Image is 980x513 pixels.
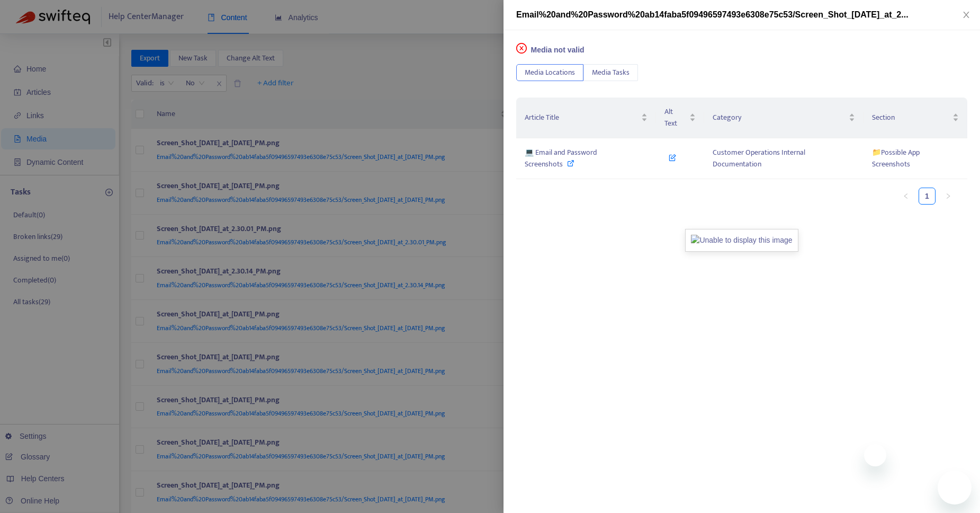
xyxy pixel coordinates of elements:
[685,229,798,252] img: Unable to display this image
[897,188,914,205] button: left
[704,98,864,138] th: Category
[962,11,970,19] span: close
[713,146,805,170] span: Customer Operations Internal Documentation
[713,112,847,123] span: Category
[864,444,887,467] iframe: Close message
[897,188,914,205] li: Previous Page
[525,146,597,170] span: 💻 Email and Password Screenshots
[592,67,630,78] span: Media Tasks
[959,10,974,20] button: Close
[664,106,687,129] span: Alt Text
[872,112,950,123] span: Section
[864,98,967,138] th: Section
[945,193,951,199] span: right
[940,188,957,205] button: right
[583,64,638,81] button: Media Tasks
[940,188,957,205] li: Next Page
[903,193,909,199] span: left
[919,188,936,205] li: 1
[525,67,575,78] span: Media Locations
[919,188,935,204] a: 1
[531,46,585,54] span: Media not valid
[938,471,972,505] iframe: Button to launch messaging window
[516,43,527,54] span: close-circle
[872,146,920,170] span: 📁Possible App Screenshots
[525,112,639,123] span: Article Title
[516,64,583,81] button: Media Locations
[656,98,704,138] th: Alt Text
[516,98,656,138] th: Article Title
[516,10,909,19] span: Email%20and%20Password%20ab14faba5f09496597493e6308e75c53/Screen_Shot_[DATE]_at_2...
